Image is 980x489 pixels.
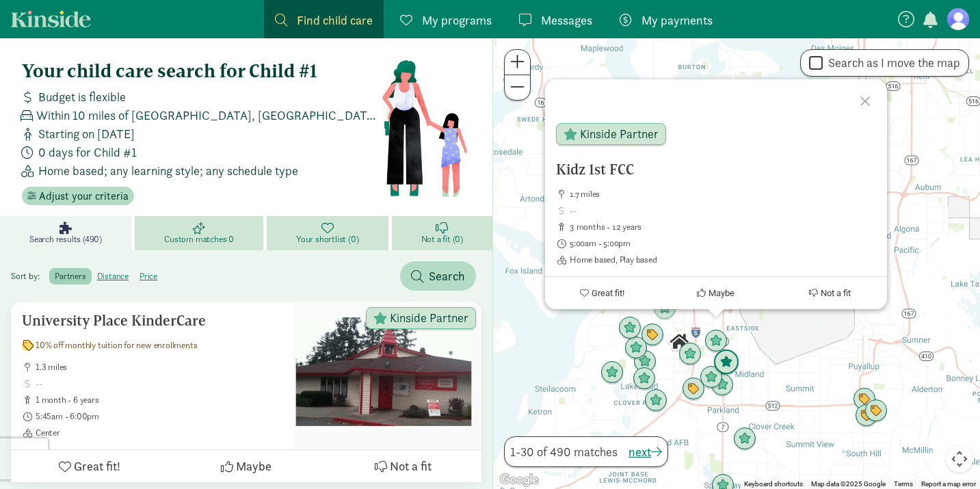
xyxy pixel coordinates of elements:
div: Click to see details [864,399,888,423]
button: Map camera controls [946,445,973,473]
div: Click to see details [641,323,664,347]
button: Not a fit [325,450,481,482]
span: Adjust your criteria [39,188,129,204]
span: Your shortlist (0) [296,234,358,245]
a: Open this area in Google Maps (opens a new window) [496,471,542,489]
button: Not a fit [773,277,887,309]
span: 10% off monthly tuition for new enrollments [36,340,197,351]
span: Maybe [708,288,734,298]
a: Not a fit (0) [392,216,493,250]
div: Click to see details [633,367,656,391]
span: Map data ©2025 Google [811,480,886,488]
img: Google [496,471,542,489]
span: Sort by: [11,270,47,282]
span: Not a fit (0) [421,234,463,245]
button: Maybe [659,277,773,309]
span: 3 months - 12 years [570,222,876,233]
div: Click to see details [704,330,728,353]
div: Click to see details [711,373,734,397]
span: Not a fit [390,457,432,475]
div: Click to see details [667,330,691,354]
button: Search [400,261,476,291]
div: Click to see details [618,317,641,340]
div: Click to see details [624,336,648,360]
div: Click to see details [644,389,667,412]
label: Search as I move the map [823,55,960,71]
span: 5:00am - 5:00pm [570,238,876,249]
button: Great fit! [545,277,659,309]
span: 1.3 miles [36,362,282,373]
span: Search [429,267,465,285]
button: next [628,442,662,461]
span: Home based; any learning style; any schedule type [38,161,298,180]
span: Search results (490) [29,234,102,245]
span: My payments [641,11,713,29]
h5: Kidz 1st FCC [556,161,876,178]
label: distance [92,268,134,285]
button: Great fit! [11,450,168,482]
h4: Your child care search for Child #1 [22,60,381,82]
span: Budget is flexible [38,88,126,106]
span: 5:45am - 6:00pm [36,411,282,422]
span: 1 month - 6 years [36,395,282,406]
a: Report a map error [921,480,976,488]
div: Click to see details [700,366,723,389]
span: 1-30 of 490 matches [510,442,618,461]
span: 1.7 miles [570,189,876,200]
span: 0 days for Child #1 [38,143,137,161]
span: Find child care [297,11,373,29]
div: Click to see details [682,378,705,401]
span: Starting on [DATE] [38,124,135,143]
button: Adjust your criteria [22,187,134,206]
span: Kinside Partner [580,128,659,140]
a: Your shortlist (0) [267,216,392,250]
span: Home based, Play based [570,254,876,265]
h5: University Place KinderCare [22,313,282,329]
span: Custom matches 0 [164,234,234,245]
div: Click to see details [853,388,876,411]
div: Click to see details [678,343,702,366]
div: Click to see details [633,350,657,373]
span: Great fit! [592,288,624,298]
div: Click to see details [733,427,756,451]
label: partners [49,268,91,285]
span: Within 10 miles of [GEOGRAPHIC_DATA], [GEOGRAPHIC_DATA] 98409 [36,106,381,124]
span: Great fit! [74,457,120,475]
span: My programs [422,11,492,29]
a: Terms (opens in new tab) [894,480,913,488]
div: Click to see details [653,297,676,320]
span: Center [36,427,282,438]
a: Custom matches 0 [135,216,267,250]
div: Click to see details [713,349,739,375]
span: Kinside Partner [390,312,468,324]
span: Not a fit [821,288,851,298]
label: price [134,268,163,285]
button: Maybe [168,450,324,482]
span: Maybe [236,457,272,475]
button: Keyboard shortcuts [744,479,803,489]
div: Click to see details [600,361,624,384]
a: Kinside [11,10,91,27]
div: Click to see details [855,404,878,427]
span: Messages [541,11,592,29]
